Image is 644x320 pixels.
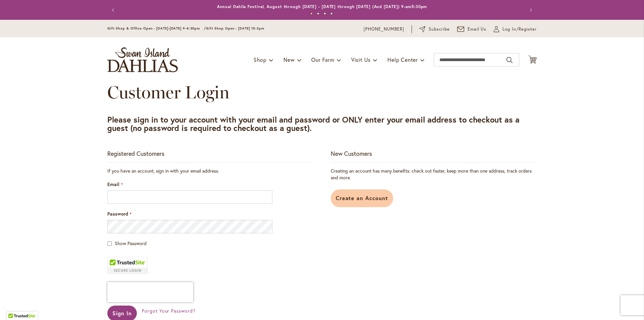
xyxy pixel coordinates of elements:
span: Customer Login [107,82,229,103]
span: Forgot Your Password? [142,308,196,314]
button: Next [523,3,537,17]
iframe: reCAPTCHA [107,282,193,302]
div: TrustedSite Certified [107,257,148,274]
button: 4 of 4 [330,12,333,15]
span: Show Password [115,240,147,246]
span: Gift Shop & Office Open - [DATE]-[DATE] 9-4:30pm / [107,26,206,31]
span: Our Farm [311,56,334,63]
a: store logo [107,47,178,72]
span: Email [107,181,119,187]
span: Gift Shop Open - [DATE] 10-3pm [206,26,264,31]
button: 2 of 4 [317,12,319,15]
a: Subscribe [419,26,450,33]
span: New [283,56,294,63]
a: Create an Account [331,189,393,207]
span: Subscribe [429,26,450,33]
strong: Registered Customers [107,149,164,157]
a: Forgot Your Password? [142,308,196,314]
a: Email Us [457,26,487,33]
span: Help Center [387,56,418,63]
button: 3 of 4 [324,12,326,15]
a: Annual Dahlia Festival, August through [DATE] - [DATE] through [DATE] (And [DATE]) 9-am5:30pm [217,4,427,9]
div: If you have an account, sign in with your email address. [107,168,313,174]
a: Log In/Register [494,26,537,33]
a: [PHONE_NUMBER] [364,26,404,33]
iframe: Launch Accessibility Center [5,296,24,315]
button: Previous [107,3,121,17]
span: Create an Account [336,194,388,201]
span: Visit Us [351,56,371,63]
p: Creating an account has many benefits: check out faster, keep more than one address, track orders... [331,168,537,181]
strong: Please sign in to your account with your email and password or ONLY enter your email address to c... [107,114,520,133]
button: 1 of 4 [310,12,313,15]
span: Shop [254,56,267,63]
span: Sign In [112,310,132,317]
span: Password [107,211,128,217]
span: Log In/Register [502,26,537,33]
span: Email Us [468,26,487,33]
strong: New Customers [331,149,372,157]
